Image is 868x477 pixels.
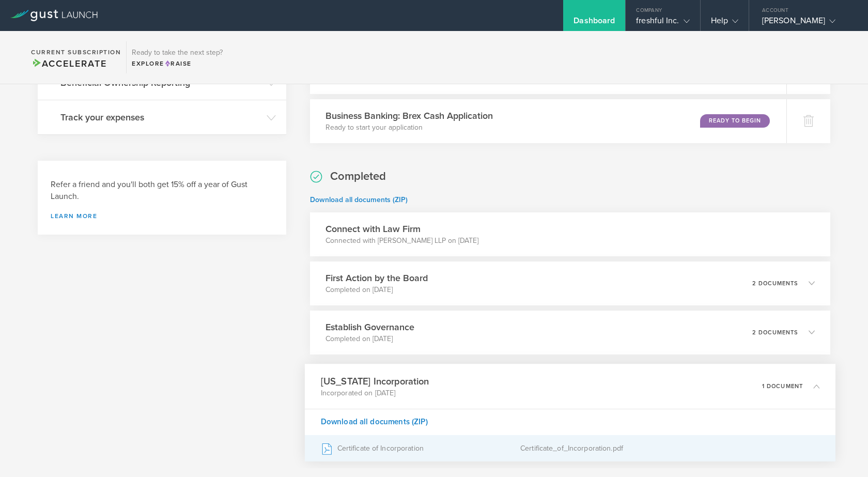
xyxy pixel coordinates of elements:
[326,334,414,344] p: Completed on [DATE]
[326,222,478,236] h3: Connect with Law Firm
[310,195,408,204] a: Download all documents (ZIP)
[326,320,414,334] h3: Establish Governance
[711,16,738,31] div: Help
[320,388,429,398] p: Incorporated on [DATE]
[330,169,386,184] h2: Completed
[51,179,273,203] h3: Refer a friend and you'll both get 15% off a year of Gust Launch.
[574,16,615,31] div: Dashboard
[305,408,835,435] div: Download all documents (ZIP)
[126,41,228,73] div: Ready to take the next step?ExploreRaise
[752,330,798,335] p: 2 documents
[51,213,273,219] a: Learn more
[326,271,428,285] h3: First Action by the Board
[310,99,786,143] div: Business Banking: Brex Cash ApplicationReady to start your applicationReady to Begin
[164,60,192,67] span: Raise
[132,59,223,68] div: Explore
[762,383,803,389] p: 1 document
[700,114,770,128] div: Ready to Begin
[520,435,820,461] div: Certificate_of_Incorporation.pdf
[320,435,520,461] div: Certificate of Incorporation
[762,16,850,31] div: [PERSON_NAME]
[31,58,106,69] span: Accelerate
[752,281,798,286] p: 2 documents
[132,49,223,56] h3: Ready to take the next step?
[326,285,428,295] p: Completed on [DATE]
[326,109,493,122] h3: Business Banking: Brex Cash Application
[60,111,261,124] h3: Track your expenses
[31,49,121,55] h2: Current Subscription
[636,16,689,31] div: freshful Inc.
[320,374,429,388] h3: [US_STATE] Incorporation
[326,236,478,246] p: Connected with [PERSON_NAME] LLP on [DATE]
[816,427,868,477] iframe: Chat Widget
[326,122,493,133] p: Ready to start your application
